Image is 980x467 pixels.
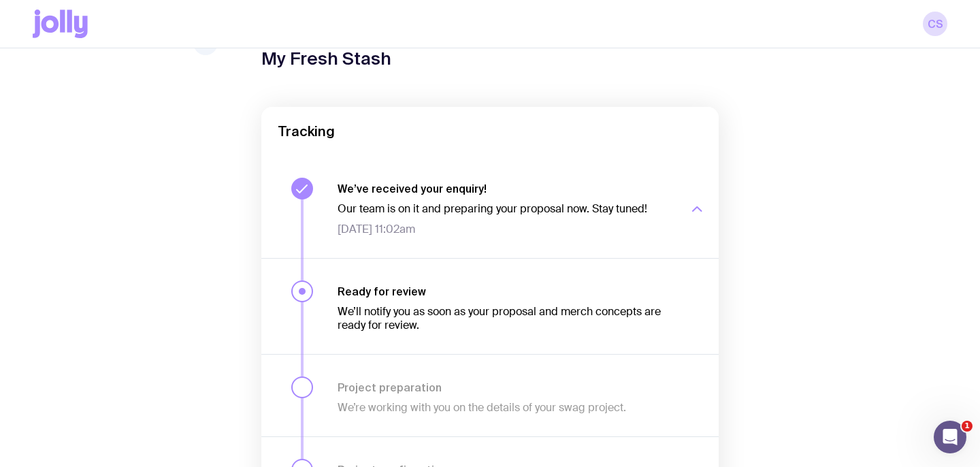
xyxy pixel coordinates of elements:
[338,305,672,332] p: We’ll notify you as soon as your proposal and merch concepts are ready for review.
[261,48,391,69] h1: My Fresh Stash
[338,223,672,236] span: [DATE] 11:02am
[923,12,947,36] a: CS
[338,182,672,195] h3: We’ve received your enquiry!
[278,123,702,140] h2: Tracking
[338,285,672,298] h3: Ready for review
[338,202,672,216] p: Our team is on it and preparing your proposal now. Stay tuned!
[338,381,672,394] h3: Project preparation
[338,401,672,415] p: We’re working with you on the details of your swag project.
[962,421,973,432] span: 1
[261,156,719,258] button: We’ve received your enquiry!Our team is on it and preparing your proposal now. Stay tuned![DATE] ...
[934,421,966,453] iframe: Intercom live chat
